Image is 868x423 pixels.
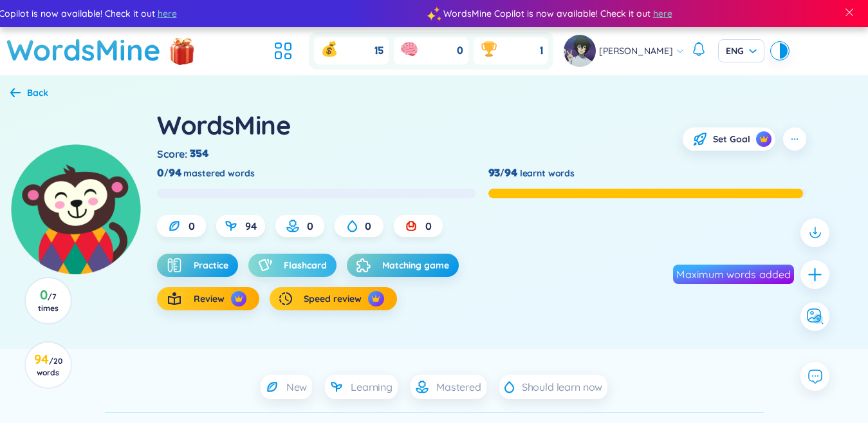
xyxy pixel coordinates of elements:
[157,254,238,277] button: Practice
[759,135,768,144] img: crown icon
[156,6,176,21] span: here
[683,127,775,151] button: Set Goalcrown icon
[10,88,48,100] a: Back
[382,259,449,272] span: Matching game
[564,35,596,67] img: avatar
[374,44,383,58] span: 15
[234,294,243,303] img: crown icon
[169,31,195,70] img: flashSalesIcon.a7f4f837.png
[27,86,48,100] div: Back
[365,219,371,233] span: 0
[307,219,313,233] span: 0
[652,6,671,21] span: here
[284,259,327,272] span: Flashcard
[540,44,543,58] span: 1
[425,219,432,233] span: 0
[190,147,208,161] span: 354
[807,267,823,283] span: plus
[347,254,459,277] button: Matching game
[248,254,337,277] button: Flashcard
[6,27,161,73] a: WordsMine
[157,287,259,310] button: Reviewcrown icon
[33,354,62,377] h3: 94
[37,356,62,377] span: / 20 words
[713,133,750,146] span: Set Goal
[157,166,181,180] div: 0/94
[371,294,380,303] img: crown icon
[245,219,257,233] span: 94
[157,108,291,142] div: WordsMine
[351,380,392,394] span: Learning
[194,292,225,305] span: Review
[726,44,757,57] span: ENG
[488,166,517,180] div: 93/94
[157,147,211,161] div: Score :
[304,292,362,305] span: Speed review
[38,292,59,313] span: / 7 times
[599,44,673,58] span: [PERSON_NAME]
[189,219,195,233] span: 0
[522,380,602,394] span: Should learn now
[270,287,396,310] button: Speed reviewcrown icon
[194,259,228,272] span: Practice
[183,166,254,180] span: mastered words
[457,44,463,58] span: 0
[520,166,575,180] span: learnt words
[286,380,308,394] span: New
[33,290,62,313] h3: 0
[436,380,481,394] span: Mastered
[564,35,599,67] a: avatar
